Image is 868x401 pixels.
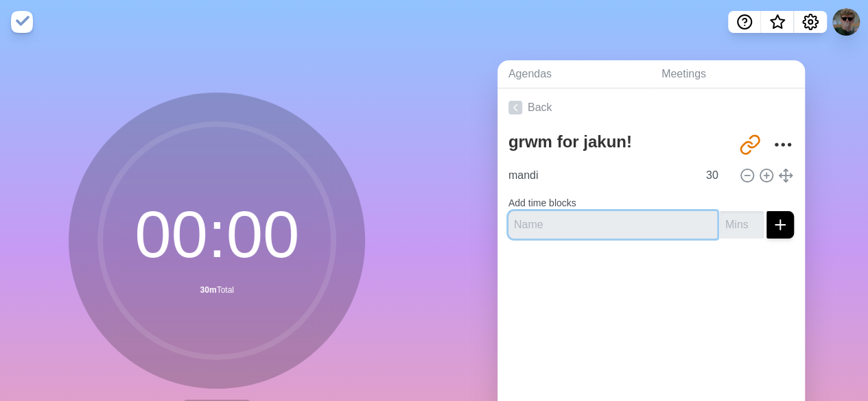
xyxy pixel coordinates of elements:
[508,197,576,208] label: Add time blocks
[497,88,805,127] a: Back
[761,11,794,33] button: What’s new
[650,60,805,88] a: Meetings
[769,131,797,158] button: More
[720,211,764,239] input: Mins
[701,162,734,189] input: Mins
[497,60,650,88] a: Agendas
[508,211,717,239] input: Name
[794,11,827,33] button: Settings
[728,11,761,33] button: Help
[503,162,698,189] input: Name
[736,131,764,158] button: Share link
[11,11,33,33] img: timeblocks logo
